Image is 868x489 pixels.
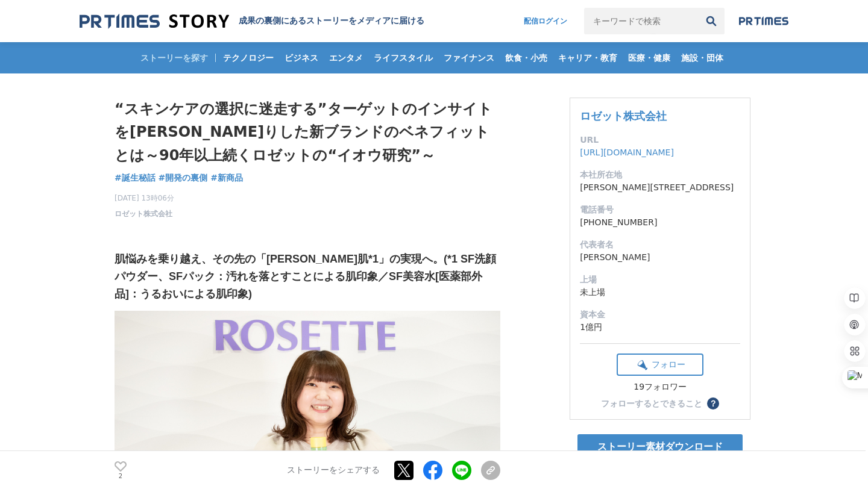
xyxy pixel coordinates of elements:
[698,8,725,34] button: 検索
[115,208,172,219] a: ロゼット株式会社
[369,42,438,73] a: ライフスタイル
[115,98,500,167] h1: “スキンケアの選択に迷走する”ターゲットのインサイトを[PERSON_NAME]りした新ブランドのベネフィットとは～90年以上続くロゼットの“イオウ研究”～
[580,216,740,229] dd: [PHONE_NUMBER]
[580,308,740,321] dt: 資本金
[617,382,703,393] div: 19フォロワー
[324,42,368,73] a: エンタメ
[580,321,740,334] dd: 1億円
[115,251,500,302] h3: 肌悩みを乗り越え、その先の「[PERSON_NAME]肌*1」の実現へ。(*1 SF洗顔パウダー、SFパック：汚れを落とすことによる肌印象／SF美容水[医薬部外品]：うるおいによる肌印象)
[280,52,323,63] span: ビジネス
[601,399,702,408] div: フォローするとできること
[580,169,740,181] dt: 本社所在地
[623,42,675,73] a: 医療・健康
[115,172,156,183] span: #誕生秘話
[739,16,788,26] img: prtimes
[580,286,740,299] dd: 未上場
[80,13,424,30] a: 成果の裏側にあるストーリーをメディアに届ける 成果の裏側にあるストーリーをメディアに届ける
[617,354,703,376] button: フォロー
[580,204,740,216] dt: 電話番号
[500,52,552,63] span: 飲食・小売
[580,238,740,251] dt: 代表者名
[580,273,740,286] dt: 上場
[580,181,740,194] dd: [PERSON_NAME][STREET_ADDRESS]
[623,52,675,63] span: 医療・健康
[676,42,728,73] a: 施設・団体
[512,8,579,34] a: 配信ログイン
[577,434,743,459] a: ストーリー素材ダウンロード
[707,397,719,410] button: ？
[218,42,278,73] a: テクノロジー
[159,172,208,183] span: #開発の裏側
[584,8,698,34] input: キーワードで検索
[676,52,728,63] span: 施設・団体
[210,172,243,183] span: #新商品
[115,172,156,184] a: #誕生秘話
[439,42,499,73] a: ファイナンス
[324,52,368,63] span: エンタメ
[159,172,208,184] a: #開発の裏側
[80,13,229,30] img: 成果の裏側にあるストーリーをメディアに届ける
[439,52,499,63] span: ファイナンス
[280,42,323,73] a: ビジネス
[500,42,552,73] a: 飲食・小売
[287,465,380,476] p: ストーリーをシェアする
[210,172,243,184] a: #新商品
[709,399,717,408] span: ？
[369,52,438,63] span: ライフスタイル
[580,110,667,122] a: ロゼット株式会社
[239,16,424,26] h2: 成果の裏側にあるストーリーをメディアに届ける
[553,52,622,63] span: キャリア・教育
[218,52,278,63] span: テクノロジー
[580,134,740,146] dt: URL
[553,42,622,73] a: キャリア・教育
[580,251,740,264] dd: [PERSON_NAME]
[580,148,674,157] a: [URL][DOMAIN_NAME]
[115,193,174,204] span: [DATE] 13時06分
[115,473,127,479] p: 2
